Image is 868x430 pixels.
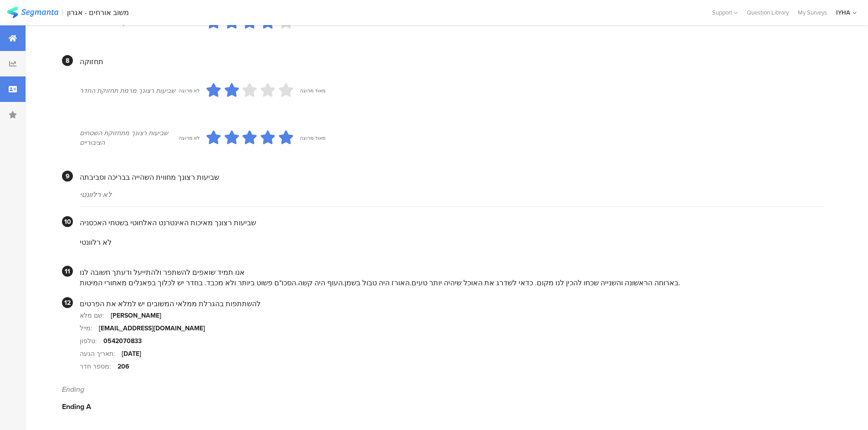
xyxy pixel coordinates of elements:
[80,86,179,96] div: שביעות רצונך מרמת תחזוקת החדר
[80,218,825,228] div: שביעות רצונך מאיכות האינטרנט האלחוטי בשטחי האכסניה
[742,8,793,17] a: Question Library
[300,87,325,94] div: מאוד מרוצה
[80,336,103,346] div: טלפון:
[80,324,99,333] div: מייל:
[103,336,142,346] div: 0542070833
[712,5,738,20] div: Support
[7,7,58,18] img: segmanta logo
[62,7,63,18] div: |
[179,87,200,94] div: לא מרוצה
[80,362,118,371] div: מספר חדר:
[80,56,825,67] div: תחזוקה
[122,349,141,359] div: [DATE]
[300,134,325,142] div: מאוד מרוצה
[99,324,205,333] div: [EMAIL_ADDRESS][DOMAIN_NAME]
[111,311,161,320] div: [PERSON_NAME]
[80,311,111,320] div: שם מלא:
[80,349,122,359] div: תאריך הגעה:
[67,8,129,17] div: משוב אורחים - אגרון
[836,8,850,17] div: IYHA
[80,228,825,257] section: לא רלוונטי
[62,297,73,308] div: 12
[62,216,73,227] div: 10
[62,266,73,277] div: 11
[80,278,825,288] div: בארוחה הראשונה והשנייה שכחו להכין לנו מקום. כדאי לשדרג את האוכל שיהיה יותר טעים.האורז היה טבול בש...
[62,55,73,66] div: 8
[62,171,73,182] div: 9
[62,401,825,412] div: Ending A
[179,134,200,142] div: לא מרוצה
[62,384,825,395] div: Ending
[80,128,179,147] div: שביעות רצונך מתחזוקת השטחים הציבוריים
[118,362,129,371] div: 206
[80,172,825,182] div: שביעות רצונך מחווית השהייה בבריכה וסביבתה
[793,8,832,17] a: My Surveys
[80,189,825,200] div: לא רלוונטי
[80,298,825,309] div: להשתתפות בהגרלת ממלאי המשובים יש למלא את הפרטים
[80,267,825,278] div: אנו תמיד שואפים להשתפר ולהתייעל ודעתך חשובה לנו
